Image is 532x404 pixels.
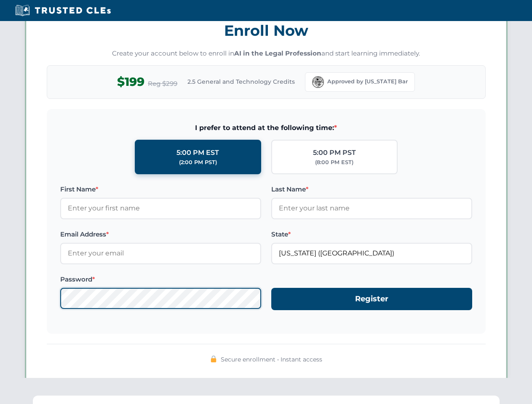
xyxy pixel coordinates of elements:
[221,355,322,364] span: Secure enrollment • Instant access
[271,198,472,219] input: Enter your last name
[315,158,353,167] div: (8:00 PM EST)
[179,158,217,167] div: (2:00 PM PST)
[176,147,219,158] div: 5:00 PM EST
[60,274,261,284] label: Password
[271,229,472,239] label: State
[327,77,408,86] span: Approved by [US_STATE] Bar
[60,198,261,219] input: Enter your first name
[148,79,177,89] span: Reg $299
[47,17,486,44] h3: Enroll Now
[210,356,217,362] img: 🔒
[60,229,261,239] label: Email Address
[313,147,356,158] div: 5:00 PM PST
[271,243,472,264] input: Florida (FL)
[187,77,295,86] span: 2.5 General and Technology Credits
[47,49,486,58] p: Create your account below to enroll in and start learning immediately.
[13,4,113,17] img: Trusted CLEs
[271,184,472,194] label: Last Name
[60,184,261,194] label: First Name
[60,243,261,264] input: Enter your email
[312,76,324,88] img: Florida Bar
[60,122,472,133] span: I prefer to attend at the following time:
[234,49,321,57] strong: AI in the Legal Profession
[117,72,144,91] span: $199
[271,288,472,310] button: Register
